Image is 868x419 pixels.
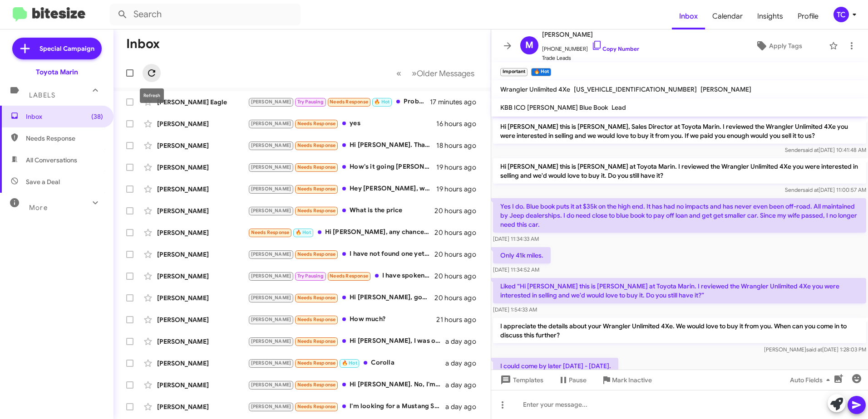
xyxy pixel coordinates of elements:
span: Needs Response [297,360,336,366]
span: Mark Inactive [612,372,652,388]
span: Needs Response [297,164,336,170]
div: a day ago [445,359,483,368]
span: Apply Tags [769,38,802,54]
div: Hi [PERSON_NAME], good to hear from you. What are 2020 RAV4's like my model going for these days ... [248,292,434,303]
p: Liked “Hi [PERSON_NAME] this is [PERSON_NAME] at Toyota Marin. I reviewed the Wrangler Unlimited ... [493,278,866,303]
button: Apply Tags [732,38,824,54]
div: a day ago [445,337,483,346]
button: Templates [491,372,551,388]
span: Wrangler Unlimited 4Xe [500,85,570,93]
span: [PERSON_NAME] [251,295,291,301]
div: [PERSON_NAME] [157,250,248,259]
button: Mark Inactive [594,372,659,388]
span: [PERSON_NAME] [251,338,291,344]
span: M [525,38,533,53]
div: [PERSON_NAME] [157,228,248,237]
span: Older Messages [417,68,474,78]
a: Inbox [672,3,705,29]
p: Hi [PERSON_NAME] this is [PERSON_NAME], Sales Director at Toyota Marin. I reviewed the Wrangler U... [493,118,866,144]
a: Insights [750,3,790,29]
span: [PERSON_NAME] [251,360,291,366]
div: a day ago [445,402,483,411]
span: [PERSON_NAME] [251,317,291,322]
span: Needs Response [330,99,368,105]
div: [PERSON_NAME] Eagle [157,97,248,107]
span: Templates [498,372,543,388]
div: [PERSON_NAME] [157,380,248,390]
span: said at [803,186,819,193]
span: Needs Response [297,121,336,127]
h1: Inbox [126,37,160,51]
span: Needs Response [297,317,336,322]
span: Try Pausing [297,99,324,105]
div: Hi [PERSON_NAME]. Thanks for checking in. Indeed I look around often just in case and sometimes I... [248,140,436,151]
a: Calendar [705,3,750,29]
button: Pause [551,372,594,388]
div: Toyota Marin [36,68,78,77]
span: [PERSON_NAME] [251,142,291,148]
span: Needs Response [26,134,103,143]
p: Only 41k miles. [493,247,551,263]
span: Auto Fields [790,372,833,388]
nav: Page navigation example [391,64,480,83]
div: yes [248,118,436,129]
span: Needs Response [330,273,368,279]
div: Hey [PERSON_NAME], we already test drove the car. Working with [PERSON_NAME] on finding the right... [248,184,436,194]
span: Needs Response [297,338,336,344]
span: Needs Response [297,404,336,409]
span: [US_VEHICLE_IDENTIFICATION_NUMBER] [574,85,697,93]
p: I could come by later [DATE] - [DATE]. [493,358,618,374]
div: What is the price [248,205,434,216]
div: a day ago [445,380,483,390]
button: TC [826,7,858,22]
div: [PERSON_NAME] [157,206,248,215]
span: Needs Response [297,142,336,148]
span: [DATE] 1:54:33 AM [493,306,537,313]
a: Profile [790,3,826,29]
span: [PERSON_NAME] [542,29,639,40]
div: 20 hours ago [434,272,483,281]
span: [DATE] 11:34:33 AM [493,235,539,242]
div: [PERSON_NAME] [157,272,248,281]
p: Hi [PERSON_NAME] this is [PERSON_NAME] at Toyota Marin. I reviewed the Wrangler Unlimited 4Xe you... [493,158,866,184]
span: 🔥 Hot [374,99,390,105]
span: [DATE] 11:34:52 AM [493,266,539,273]
div: [PERSON_NAME] [157,163,248,172]
div: Hi [PERSON_NAME], any chance I could come take a look at the four runner [DATE] late morning? [248,227,434,238]
div: 18 hours ago [436,141,483,150]
button: Next [406,64,480,83]
div: 20 hours ago [434,293,483,302]
div: [PERSON_NAME] [157,359,248,368]
div: Hi [PERSON_NAME], I was only briefly curious in getting a quote. I've changed my mind, and I woul... [248,336,445,346]
span: [PERSON_NAME] [251,164,291,170]
span: Special Campaign [39,44,94,53]
div: I'm looking for a Mustang Shelby [DATE] to [DATE] Manual transmission if you find one, let me know [248,401,445,412]
span: Save a Deal [26,177,60,186]
span: [PERSON_NAME] [251,404,291,409]
span: Needs Response [297,382,336,388]
input: Search [110,4,301,25]
div: TC [833,7,849,22]
div: How's it going [PERSON_NAME], Yes I sure would sell it to your guys for the right price. [248,162,436,172]
span: [PERSON_NAME] [700,85,751,93]
span: All Conversations [26,156,77,165]
a: Copy Number [592,45,639,52]
span: [PERSON_NAME] [251,99,291,105]
div: [PERSON_NAME] [157,337,248,346]
div: How much? [248,314,436,325]
span: » [412,68,417,79]
button: Auto Fields [783,372,841,388]
div: [PERSON_NAME] [157,185,248,194]
span: Labels [29,91,55,99]
span: [PERSON_NAME] [251,273,291,279]
div: Corolla [248,358,445,368]
div: 16 hours ago [436,119,483,128]
span: Needs Response [297,186,336,192]
span: said at [803,146,819,153]
div: I have not found one yet. I'm looking for [DATE]-[DATE] Tacoma trd off-road. [248,249,434,259]
span: Needs Response [251,229,290,235]
span: KBB ICO [PERSON_NAME] Blue Book [500,103,608,112]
